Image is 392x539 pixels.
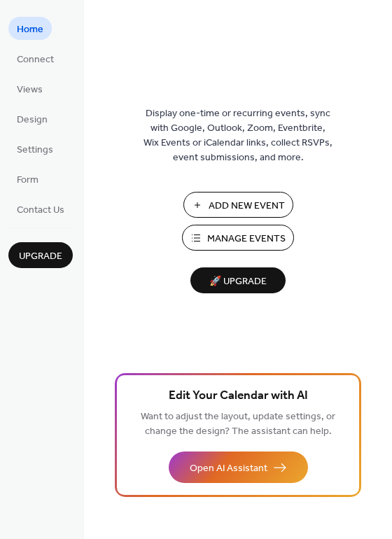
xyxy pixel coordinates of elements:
[17,52,54,67] span: Connect
[199,272,277,291] span: 🚀 Upgrade
[8,77,51,100] a: Views
[207,232,286,246] span: Manage Events
[8,107,56,130] a: Design
[19,249,62,264] span: Upgrade
[169,386,308,406] span: Edit Your Calendar with AI
[143,106,332,165] span: Display one-time or recurring events, sync with Google, Outlook, Zoom, Eventbrite, Wix Events or ...
[8,17,52,40] a: Home
[8,137,62,160] a: Settings
[17,22,43,37] span: Home
[17,143,53,157] span: Settings
[17,113,48,127] span: Design
[190,461,267,476] span: Open AI Assistant
[141,407,335,441] span: Want to adjust the layout, update settings, or change the design? The assistant can help.
[8,167,47,190] a: Form
[209,199,285,213] span: Add New Event
[183,192,293,218] button: Add New Event
[8,242,73,268] button: Upgrade
[190,267,286,293] button: 🚀 Upgrade
[8,197,73,220] a: Contact Us
[17,83,43,97] span: Views
[169,451,308,483] button: Open AI Assistant
[182,225,294,251] button: Manage Events
[8,47,62,70] a: Connect
[17,173,38,188] span: Form
[17,203,64,218] span: Contact Us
